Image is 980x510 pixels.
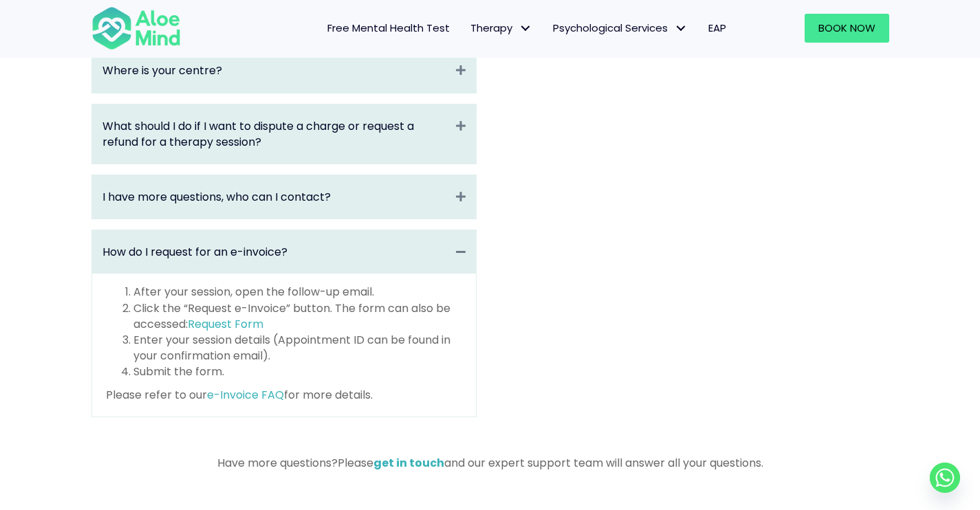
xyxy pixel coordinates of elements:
[91,455,889,471] p: Have more questions?Please and our expert support team will answer all your questions.
[460,14,543,43] a: TherapyTherapy: submenu
[708,21,726,35] span: EAP
[543,14,698,43] a: Psychological ServicesPsychological Services: submenu
[456,189,466,205] i: Expand
[91,5,181,51] img: Aloe mind Logo
[671,19,691,38] span: Psychological Services: submenu
[317,14,460,43] a: Free Mental Health Test
[199,14,737,43] nav: Menu
[930,463,960,493] a: Whatsapp
[470,21,532,35] span: Therapy
[188,316,263,332] a: Request Form
[207,387,284,403] a: e-Invoice FAQ
[818,21,875,35] span: Book Now
[805,14,889,43] a: Book Now
[133,364,462,379] li: Submit the form.
[456,244,466,260] i: Collapse
[106,387,462,403] p: Please refer to our for more details.
[102,244,449,260] a: How do I request for an e-invoice?
[102,118,449,150] a: What should I do if I want to dispute a charge or request a refund for a therapy session?
[133,284,462,300] li: After your session, open the follow-up email.
[102,189,449,205] a: I have more questions, who can I contact?
[516,19,536,38] span: Therapy: submenu
[102,63,449,78] a: Where is your centre?
[133,332,462,364] li: Enter your session details (Appointment ID can be found in your confirmation email).
[698,14,737,43] a: EAP
[373,455,444,471] a: get in touch
[456,118,466,134] i: Expand
[456,63,466,78] i: Expand
[133,300,462,332] li: Click the “Request e-Invoice” button. The form can also be accessed:
[553,21,688,35] span: Psychological Services
[327,21,450,35] span: Free Mental Health Test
